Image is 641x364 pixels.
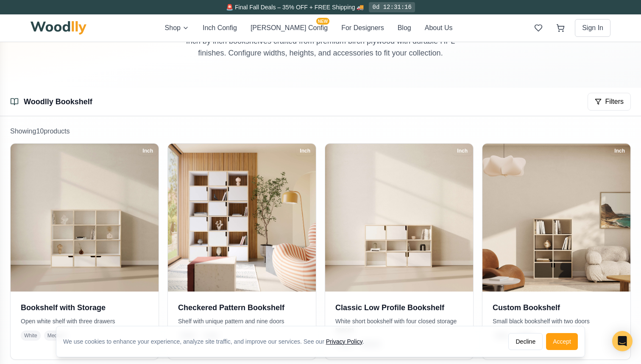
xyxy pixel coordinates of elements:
[165,23,189,33] button: Shop
[610,146,629,156] div: Inch
[369,2,415,12] div: 0d 12:31:16
[493,317,620,325] p: Small black bookshelf with two doors
[31,21,86,35] img: Woodlly
[546,333,578,350] button: Accept
[326,338,362,345] a: Privacy Policy
[605,97,624,107] span: Filters
[612,331,633,351] div: Open Intercom Messenger
[453,146,471,156] div: Inch
[168,144,316,292] img: Checkered Pattern Bookshelf
[178,302,306,314] h3: Checkered Pattern Bookshelf
[335,302,463,314] h3: Classic Low Profile Bookshelf
[493,302,620,314] h3: Custom Bookshelf
[178,317,306,325] p: Shelf with unique pattern and nine doors
[588,93,631,111] button: Filters
[335,317,463,334] p: White short bookshelf with four closed storage spaces
[508,333,543,350] button: Decline
[24,97,92,106] a: Woodlly Bookshelf
[325,144,473,292] img: Classic Low Profile Bookshelf
[226,4,364,11] span: 🚨 Final Fall Deals – 35% OFF + FREE Shipping 🚚
[178,35,463,59] p: Inch by inch bookshelves crafted from premium birch plywood with durable HPL finishes. Configure ...
[482,144,630,292] img: Custom Bookshelf
[21,317,148,325] p: Open white shelf with three drawers
[575,19,610,37] button: Sign In
[341,23,384,33] button: For Designers
[316,18,329,25] span: NEW
[11,144,159,292] img: Bookshelf with Storage
[63,337,371,346] div: We use cookies to enhance your experience, analyze site traffic, and improve our services. See our .
[425,23,453,33] button: About Us
[203,23,237,33] button: Inch Config
[296,146,314,156] div: Inch
[21,302,148,314] h3: Bookshelf with Storage
[251,23,328,33] button: [PERSON_NAME] ConfigNEW
[10,126,631,136] p: Showing 10 product s
[139,146,157,156] div: Inch
[398,23,411,33] button: Blog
